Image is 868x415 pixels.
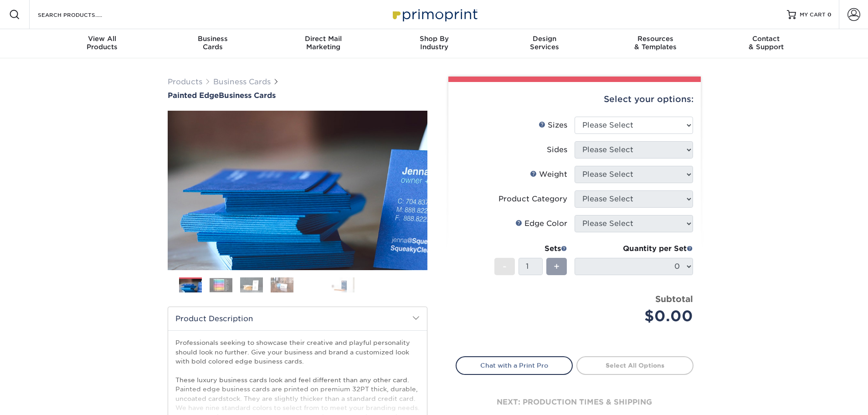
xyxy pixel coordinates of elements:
span: - [503,260,507,273]
img: Business Cards 07 [362,274,385,297]
a: Products [168,77,202,86]
div: Product Category [498,194,567,205]
a: Chat with a Print Pro [456,356,573,374]
div: Cards [157,35,268,51]
img: Painted Edge 01 [168,61,427,320]
span: Direct Mail [268,35,379,43]
a: Business Cards [213,77,271,86]
div: Edge Color [515,218,567,229]
div: Industry [379,35,489,51]
a: Painted EdgeBusiness Cards [168,91,427,100]
img: Business Cards 04 [271,277,293,293]
div: Weight [530,169,567,180]
div: Products [47,35,158,51]
div: Sides [547,144,567,155]
a: Resources& Templates [600,29,711,58]
div: Quantity per Set [575,243,693,254]
div: Select your options: [456,82,693,117]
span: + [554,260,560,273]
a: Direct MailMarketing [268,29,379,58]
span: 0 [827,11,832,18]
div: Services [489,35,600,51]
span: MY CART [800,11,826,19]
h2: Product Description [168,307,427,330]
a: Contact& Support [711,29,822,58]
img: Primoprint [389,5,480,24]
span: Contact [711,35,822,43]
h1: Business Cards [168,91,427,100]
span: Design [489,35,600,43]
img: Business Cards 03 [240,277,263,293]
a: Shop ByIndustry [379,29,489,58]
a: Select All Options [576,356,693,374]
strong: Subtotal [655,294,693,304]
div: $0.00 [581,305,693,327]
span: View All [47,35,158,43]
img: Business Cards 06 [332,277,354,293]
span: Business [157,35,268,43]
a: DesignServices [489,29,600,58]
input: SEARCH PRODUCTS..... [37,9,126,20]
a: BusinessCards [157,29,268,58]
div: & Templates [600,35,711,51]
div: Sizes [539,120,567,131]
img: Business Cards 01 [179,274,202,297]
span: Painted Edge [168,91,219,100]
div: Sets [494,243,567,254]
img: Business Cards 02 [210,278,232,292]
span: Shop By [379,35,489,43]
span: Resources [600,35,711,43]
div: & Support [711,35,822,51]
div: Marketing [268,35,379,51]
img: Business Cards 05 [301,274,324,297]
img: Business Cards 08 [393,274,416,297]
a: View AllProducts [47,29,158,58]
